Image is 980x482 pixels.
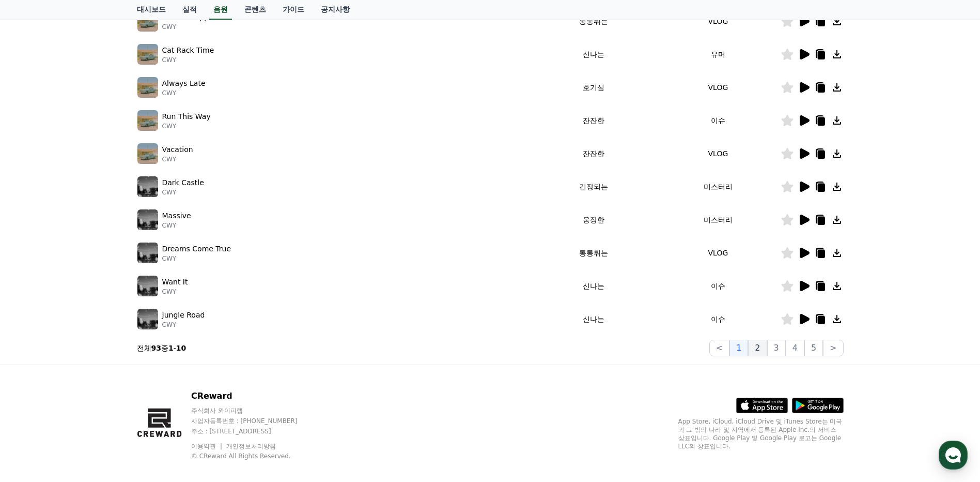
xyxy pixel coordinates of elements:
p: Vacation [162,144,193,155]
p: © CReward All Rights Reserved. [191,452,317,460]
p: Run This Way [162,111,211,122]
button: 5 [804,340,823,356]
td: 신나는 [531,269,656,303]
td: VLOG [656,236,780,269]
img: music [137,77,158,98]
p: CWY [162,122,211,130]
img: music [137,243,158,263]
img: music [137,11,158,32]
p: CWY [162,288,188,296]
p: Want It [162,277,188,288]
td: 이슈 [656,303,780,336]
td: 신나는 [531,303,656,336]
p: CWY [162,155,193,163]
td: 이슈 [656,104,780,137]
td: 이슈 [656,269,780,303]
img: music [137,309,158,329]
td: 잔잔한 [531,104,656,137]
p: Cat Rack Time [162,45,214,56]
p: 전체 중 - [137,343,186,353]
p: Always Late [162,78,206,89]
button: < [709,340,729,356]
p: CWY [162,254,231,263]
strong: 10 [176,344,186,352]
span: 설정 [160,343,172,352]
img: music [137,176,158,197]
p: 주소 : [STREET_ADDRESS] [191,427,317,435]
td: VLOG [656,5,780,38]
td: VLOG [656,71,780,104]
p: CWY [162,321,205,329]
button: 4 [786,340,804,356]
img: music [137,209,158,230]
p: CWY [162,188,204,197]
a: 개인정보처리방침 [226,443,276,450]
img: music [137,143,158,164]
p: CWY [162,221,191,230]
img: music [137,276,158,296]
td: 긴장되는 [531,170,656,203]
img: music [137,110,158,131]
p: CWY [162,89,206,97]
p: Dreams Come True [162,244,231,254]
td: 웅장한 [531,203,656,236]
p: CWY [162,56,214,64]
td: 잔잔한 [531,137,656,170]
button: 2 [748,340,767,356]
td: 미스터리 [656,170,780,203]
button: 3 [767,340,786,356]
a: 이용약관 [191,443,224,450]
td: 호기심 [531,71,656,104]
p: App Store, iCloud, iCloud Drive 및 iTunes Store는 미국과 그 밖의 나라 및 지역에서 등록된 Apple Inc.의 서비스 상표입니다. Goo... [678,417,844,450]
a: 홈 [3,328,68,354]
td: 미스터리 [656,203,780,236]
p: CReward [191,390,317,402]
p: 주식회사 와이피랩 [191,406,317,415]
img: music [137,44,158,65]
td: 통통튀는 [531,236,656,269]
p: Jungle Road [162,310,205,321]
a: 대화 [68,328,133,354]
p: 사업자등록번호 : [PHONE_NUMBER] [191,417,317,425]
p: CWY [162,23,228,31]
button: > [823,340,843,356]
a: 설정 [133,328,198,354]
td: VLOG [656,137,780,170]
span: 홈 [33,343,39,352]
strong: 93 [151,344,161,352]
p: Dark Castle [162,177,204,188]
span: 대화 [95,344,107,352]
p: Massive [162,210,191,221]
button: 1 [729,340,748,356]
td: 통통튀는 [531,5,656,38]
strong: 1 [168,344,174,352]
td: 유머 [656,38,780,71]
td: 신나는 [531,38,656,71]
